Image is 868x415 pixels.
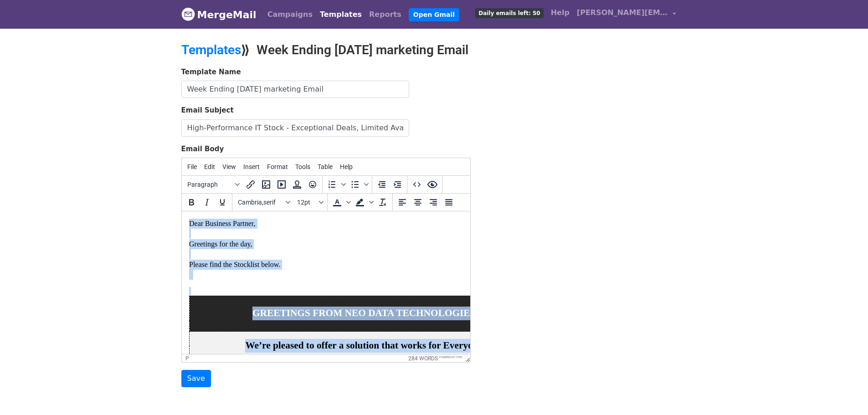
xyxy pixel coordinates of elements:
[63,128,301,139] span: We’re pleased to offer a solution that works for Everyone
[199,195,215,210] button: Italic
[295,163,310,170] span: Tools
[181,370,211,387] input: Save
[181,67,241,77] label: Template Name
[182,211,470,354] iframe: Rich Text Area. Press ALT-0 for help.
[181,144,224,154] label: Email Body
[181,105,234,116] label: Email Subject
[340,163,353,170] span: Help
[573,4,680,25] a: [PERSON_NAME][EMAIL_ADDRESS][DOMAIN_NAME]
[267,163,288,170] span: Format
[395,195,410,210] button: Align left
[390,177,405,192] button: Increase indent
[293,195,325,210] button: Font sizes
[365,5,405,24] a: Reports
[184,195,199,210] button: Bold
[410,195,426,210] button: Align center
[347,177,370,192] div: Bullet list
[181,5,257,24] a: MergeMail
[305,177,320,192] button: Emoticons
[234,195,293,210] button: Fonts
[352,195,375,210] div: Background color
[324,177,347,192] div: Numbered list
[258,177,274,192] button: Insert/edit image
[577,7,668,18] span: [PERSON_NAME][EMAIL_ADDRESS][DOMAIN_NAME]
[426,195,441,210] button: Align right
[181,7,195,21] img: MergeMail logo
[264,5,316,24] a: Campaigns
[375,195,390,210] button: Clear formatting
[425,177,440,192] button: Preview
[181,42,241,57] a: Templates
[439,355,462,359] a: Powered by Tiny
[408,355,438,362] button: 284 words
[318,163,333,170] span: Table
[187,163,197,170] span: File
[472,4,547,22] a: Daily emails left: 50
[215,195,230,210] button: Underline
[409,8,459,21] a: Open Gmail
[71,96,293,107] span: GREETINGS FROM NEO DATA TECHNOLOGIES
[243,163,260,170] span: Insert
[204,163,215,170] span: Edit
[222,163,236,170] span: View
[822,371,868,415] iframe: Chat Widget
[316,5,365,24] a: Templates
[184,177,243,192] button: Blocks
[475,8,543,18] span: Daily emails left: 50
[441,195,457,210] button: Justify
[243,177,258,192] button: Insert/edit link
[274,177,289,192] button: Insert/edit media
[329,195,352,210] div: Text color
[238,199,282,206] span: Cambria,serif
[409,177,425,192] button: Source code
[547,4,573,22] a: Help
[462,354,470,362] div: Resize
[289,177,305,192] button: Insert template
[181,42,514,58] h2: ⟫ Week Ending [DATE] marketing Email
[374,177,390,192] button: Decrease indent
[185,355,189,362] div: p
[187,181,232,188] span: Paragraph
[297,199,317,206] span: 12pt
